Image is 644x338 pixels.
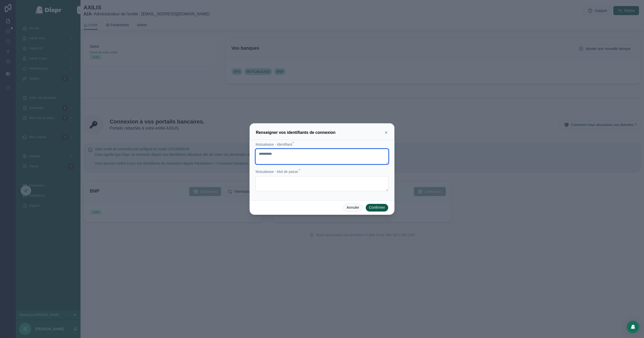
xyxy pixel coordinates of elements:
[366,204,388,212] button: Confirmer
[256,170,298,174] span: Mutualease - Mot de passe
[343,204,363,212] button: Annuler
[256,130,336,136] h3: Renseigner vos identifiants de connexion
[256,142,292,146] span: Mutualease - Identifiant
[627,321,639,333] div: Open Intercom Messenger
